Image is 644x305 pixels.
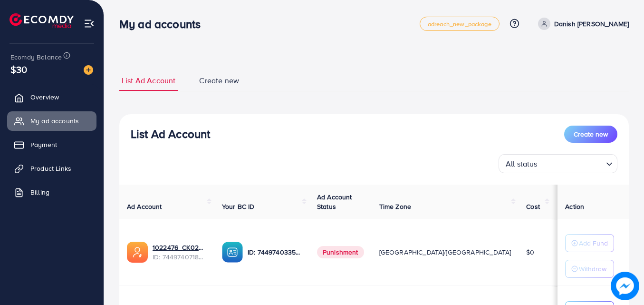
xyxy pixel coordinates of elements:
[499,154,617,173] div: Search for option
[30,116,79,126] span: My ad accounts
[30,140,57,149] span: Payment
[7,135,96,154] a: Payment
[84,65,93,75] img: image
[127,202,162,211] span: Ad Account
[7,183,96,202] a: Billing
[153,252,207,262] span: ID: 7449740718454915089
[534,18,629,30] a: Danish [PERSON_NAME]
[10,13,74,28] img: logo
[222,202,255,211] span: Your BC ID
[122,75,175,86] span: List Ad Account
[420,17,500,31] a: adreach_new_package
[565,234,614,252] button: Add Fund
[554,18,629,30] p: Danish [PERSON_NAME]
[565,202,584,211] span: Action
[379,202,411,211] span: Time Zone
[30,187,49,197] span: Billing
[579,237,608,249] p: Add Fund
[30,92,59,102] span: Overview
[153,243,207,262] div: <span class='underline'>1022476_CK02_1734527935209</span></br>7449740718454915089
[526,202,540,211] span: Cost
[153,243,207,252] a: 1022476_CK02_1734527935209
[504,157,539,171] span: All status
[131,127,210,141] h3: List Ad Account
[30,164,71,173] span: Product Links
[574,129,608,139] span: Create new
[222,242,243,263] img: ic-ba-acc.ded83a64.svg
[84,18,95,29] img: menu
[526,247,534,257] span: $0
[565,260,614,278] button: Withdraw
[317,246,364,258] span: Punishment
[428,21,491,27] span: adreach_new_package
[119,17,208,31] h3: My ad accounts
[540,155,602,171] input: Search for option
[199,75,239,86] span: Create new
[612,273,638,299] img: image
[248,246,302,258] p: ID: 7449740335716761616
[579,263,606,275] p: Withdraw
[7,111,96,130] a: My ad accounts
[10,62,27,76] span: $30
[10,52,62,62] span: Ecomdy Balance
[7,159,96,178] a: Product Links
[127,242,148,263] img: ic-ads-acc.e4c84228.svg
[7,88,96,107] a: Overview
[379,247,511,257] span: [GEOGRAPHIC_DATA]/[GEOGRAPHIC_DATA]
[317,192,352,211] span: Ad Account Status
[564,126,617,143] button: Create new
